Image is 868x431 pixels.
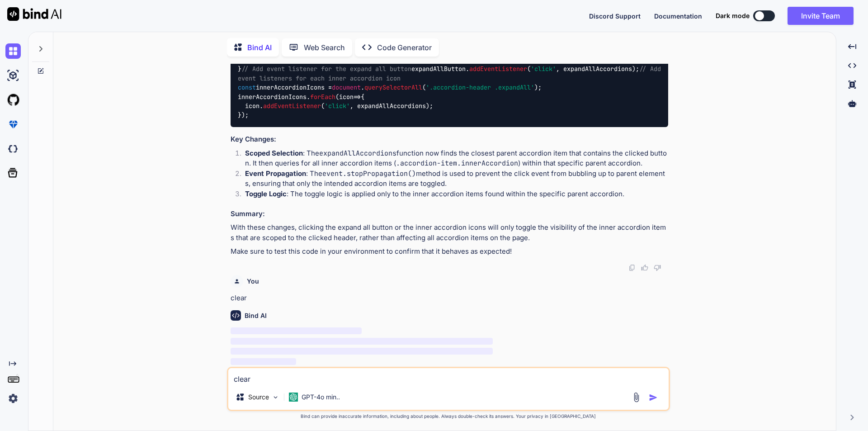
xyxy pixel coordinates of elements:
img: chat [5,43,21,59]
p: Source [248,393,269,402]
span: ‌ [231,338,493,345]
p: With these changes, clicking the expand all button or the inner accordion icons will only toggle ... [231,223,668,243]
strong: Toggle Logic [245,189,287,198]
span: const [238,84,256,92]
img: GPT-4o mini [289,393,298,402]
strong: Event Propagation [245,169,306,178]
span: ‌ [231,348,493,355]
span: ‌ [231,327,362,334]
span: ‌ [231,358,296,365]
p: Make sure to test this code in your environment to confirm that it behaves as expected! [231,246,668,257]
code: .accordion-item.innerAccordion [396,159,518,168]
p: Web Search [304,42,345,53]
img: ai-studio [5,68,21,83]
p: Bind can provide inaccurate information, including about people. Always double-check its answers.... [227,413,670,420]
img: premium [5,117,21,132]
h3: Key Changes: [231,134,668,145]
img: darkCloudIdeIcon [5,141,21,156]
button: Discord Support [589,11,641,21]
span: 'click' [531,65,556,73]
button: Invite Team [788,7,854,25]
span: querySelectorAll [364,84,422,92]
img: like [641,264,648,271]
img: Pick Models [272,393,279,401]
span: icon [339,93,354,101]
p: GPT-4o min.. [302,393,340,402]
img: settings [5,391,21,406]
code: event.stopPropagation() [322,169,416,178]
img: githubLight [5,92,21,108]
p: clear [231,293,668,303]
p: : The function now finds the closest parent accordion item that contains the clicked button. It t... [245,148,668,169]
img: Bind AI [7,7,61,21]
span: 'click' [325,102,350,110]
p: : The method is used to prevent the click event from bubbling up to parent elements, ensuring tha... [245,169,668,189]
p: Bind AI [247,42,272,53]
span: Discord Support [589,12,641,20]
span: '.accordion-header .expandAll' [426,84,534,92]
strong: Scoped Selection [245,149,303,157]
span: addEventListener [263,102,321,110]
img: copy [628,264,636,271]
span: // Add event listener for the expand all button [241,65,411,73]
img: icon [649,393,658,402]
span: addEventListener [469,65,527,73]
button: Documentation [654,11,702,21]
img: dislike [654,264,661,271]
h6: You [247,277,259,286]
span: document [332,84,361,92]
span: forEach [310,93,335,101]
span: Documentation [654,12,702,20]
span: Dark mode [716,11,750,20]
h6: Bind AI [245,311,267,320]
h3: Summary: [231,209,668,219]
p: : The toggle logic is applied only to the inner accordion items found within the specific parent ... [245,189,668,199]
code: expandAllAccordions [319,149,396,158]
span: => [339,93,361,101]
p: Code Generator [377,42,432,53]
img: attachment [631,392,642,403]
